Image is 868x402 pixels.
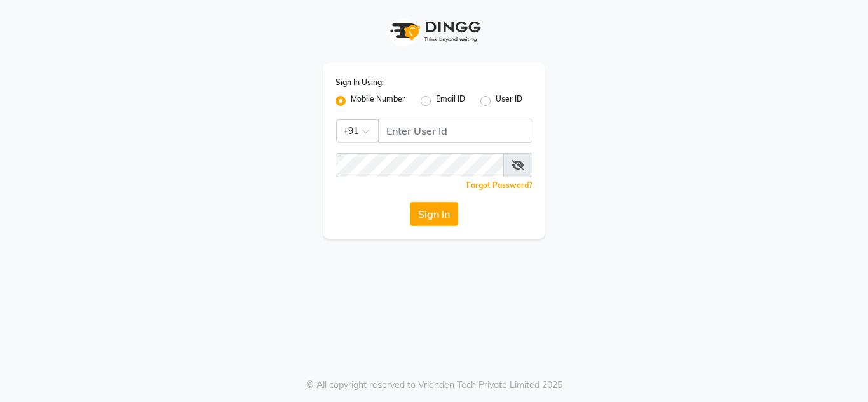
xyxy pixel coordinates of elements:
input: Username [378,119,532,143]
a: Forgot Password? [466,180,532,190]
img: logo1.svg [383,13,485,50]
label: Sign In Using: [336,77,384,88]
label: Email ID [436,93,465,109]
button: Sign In [410,202,458,226]
label: Mobile Number [351,93,405,109]
input: Username [336,153,504,177]
label: User ID [496,93,522,109]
